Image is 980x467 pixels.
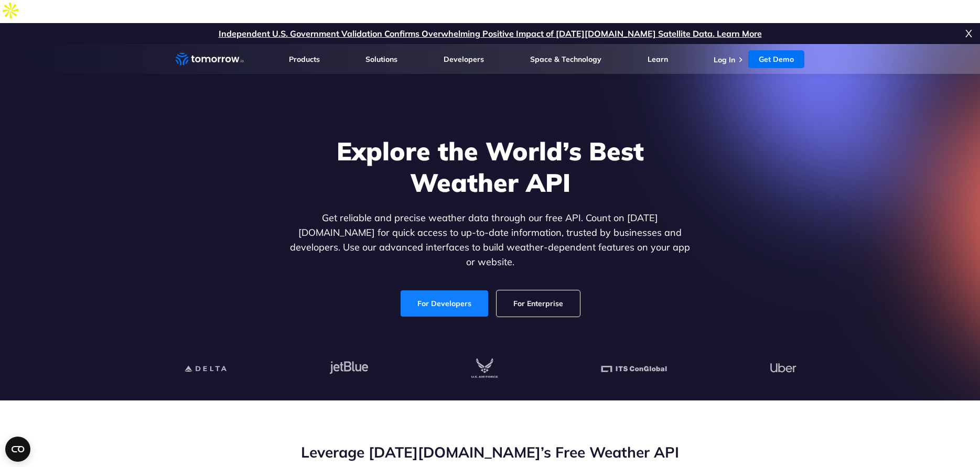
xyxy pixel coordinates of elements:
a: Space & Technology [530,55,601,64]
a: Independent U.S. Government Validation Confirms Overwhelming Positive Impact of [DATE][DOMAIN_NAM... [219,28,762,39]
h1: Explore the World’s Best Weather API [288,135,693,198]
a: For Developers [401,290,488,317]
span: X [965,23,972,44]
a: Developers [444,55,484,64]
a: Learn [648,55,668,64]
a: Products [289,55,320,64]
a: Solutions [365,55,397,64]
button: Open CMP widget [5,437,30,462]
a: Log In [714,55,735,64]
a: For Enterprise [497,290,580,317]
a: Get Demo [748,50,804,68]
a: Home link [176,51,244,67]
p: Get reliable and precise weather data through our free API. Count on [DATE][DOMAIN_NAME] for quic... [288,211,693,269]
h2: Leverage [DATE][DOMAIN_NAME]’s Free Weather API [176,442,805,462]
